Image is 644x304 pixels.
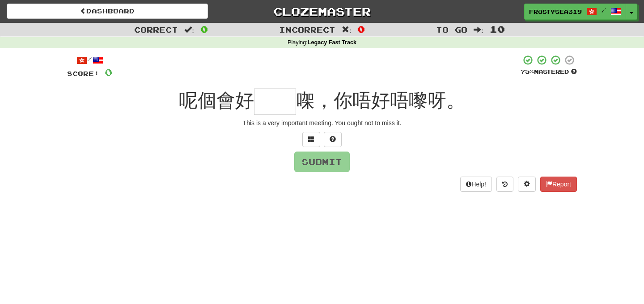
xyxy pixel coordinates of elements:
button: Help! [460,177,492,192]
span: : [184,26,194,34]
span: 0 [357,24,365,34]
div: Mastered [521,68,577,76]
div: This is a very important meeting. You ought not to miss it. [67,118,577,127]
a: Dashboard [7,4,208,19]
span: Incorrect [279,25,335,34]
button: Single letter hint - you only get 1 per sentence and score half the points! alt+h [324,132,342,147]
a: FrostySea319 / [524,4,626,20]
button: Report [540,177,577,192]
span: FrostySea319 [529,8,582,16]
span: 75 % [521,68,534,75]
span: : [342,26,352,34]
strong: Legacy Fast Track [308,39,356,46]
span: 0 [200,24,208,34]
span: : [474,26,483,34]
span: Correct [134,25,178,34]
span: 㗎，你唔好唔嚟呀。 [296,90,465,111]
button: Switch sentence to multiple choice alt+p [302,132,320,147]
span: To go [436,25,467,34]
span: 呢個會好 [179,90,254,111]
span: 0 [105,67,112,78]
a: Clozemaster [221,4,423,19]
button: Submit [294,152,350,172]
div: / [67,55,112,66]
button: Round history (alt+y) [496,177,513,192]
span: Score: [67,70,99,77]
span: / [602,7,606,13]
span: 10 [490,24,505,34]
